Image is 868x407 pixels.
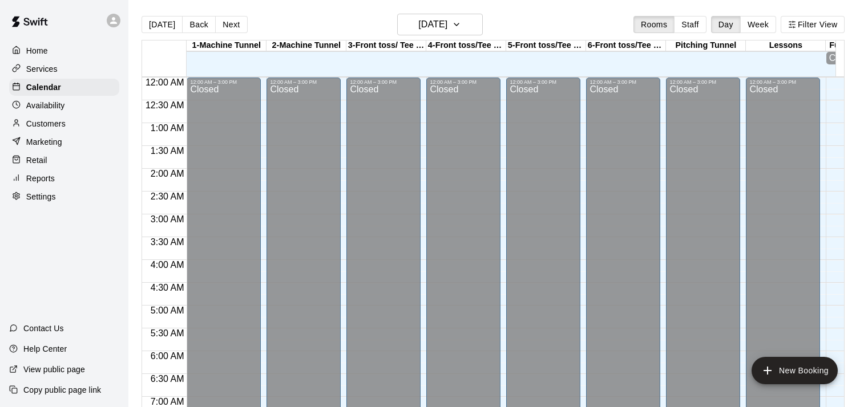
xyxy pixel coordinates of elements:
[26,154,47,166] p: Retail
[267,40,346,51] div: 2-Machine Tunnel
[9,79,119,96] a: Calendar
[26,63,58,75] p: Services
[586,40,666,51] div: 6-Front toss/Tee Tunnel
[9,115,119,132] a: Customers
[740,16,776,33] button: Week
[148,328,187,338] span: 5:30 AM
[23,384,101,396] p: Copy public page link
[752,357,838,384] button: add
[9,170,119,187] a: Reports
[9,188,119,205] a: Settings
[746,40,826,51] div: Lessons
[26,118,66,129] p: Customers
[26,136,62,148] p: Marketing
[506,40,586,51] div: 5-Front toss/Tee Tunnel
[148,214,187,224] span: 3:00 AM
[9,133,119,150] a: Marketing
[26,82,61,93] p: Calendar
[26,191,56,202] p: Settings
[26,45,48,56] p: Home
[148,306,187,315] span: 5:00 AM
[426,40,506,51] div: 4-Front toss/Tee Tunnel
[9,60,119,78] a: Services
[148,374,187,384] span: 6:30 AM
[26,100,65,111] p: Availability
[9,152,119,169] a: Retail
[711,16,741,33] button: Day
[148,146,187,156] span: 1:30 AM
[148,260,187,270] span: 4:00 AM
[350,79,417,85] div: 12:00 AM – 3:00 PM
[26,173,55,184] p: Reports
[23,343,67,355] p: Help Center
[346,40,426,51] div: 3-Front toss/ Tee Tunnel
[749,79,817,85] div: 12:00 AM – 3:00 PM
[9,42,119,59] a: Home
[510,79,577,85] div: 12:00 AM – 3:00 PM
[148,283,187,292] span: 4:30 AM
[23,364,85,375] p: View public page
[397,14,483,35] button: [DATE]
[148,397,187,406] span: 7:00 AM
[430,79,497,85] div: 12:00 AM – 3:00 PM
[23,323,64,334] p: Contact Us
[148,351,187,361] span: 6:00 AM
[9,97,119,114] a: Availability
[633,16,675,33] button: Rooms
[148,123,187,133] span: 1:00 AM
[143,78,187,87] span: 12:00 AM
[270,79,337,85] div: 12:00 AM – 3:00 PM
[418,17,447,32] h6: [DATE]
[669,79,737,85] div: 12:00 AM – 3:00 PM
[182,16,216,33] button: Back
[148,237,187,247] span: 3:30 AM
[187,40,267,51] div: 1-Machine Tunnel
[142,16,183,33] button: [DATE]
[781,16,845,33] button: Filter View
[148,169,187,178] span: 2:00 AM
[148,192,187,201] span: 2:30 AM
[190,79,257,85] div: 12:00 AM – 3:00 PM
[143,100,187,110] span: 12:30 AM
[590,79,657,85] div: 12:00 AM – 3:00 PM
[215,16,247,33] button: Next
[674,16,706,33] button: Staff
[666,40,746,51] div: Pitching Tunnel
